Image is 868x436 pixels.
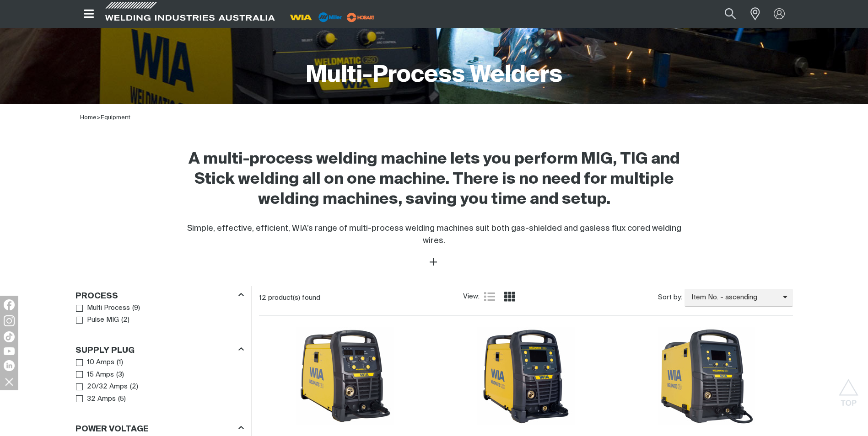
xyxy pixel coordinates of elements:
div: Power Voltage [75,423,244,435]
a: 10 Amps [76,356,115,369]
h3: Process [75,291,118,302]
span: 32 Amps [87,394,116,404]
span: Pulse MIG [87,315,119,325]
span: ( 9 ) [132,303,140,314]
span: ( 2 ) [121,315,129,325]
span: View: [463,292,480,302]
span: Item No. - ascending [685,292,783,303]
a: Home [80,115,97,121]
img: hide socials [1,374,17,389]
h1: Multi-Process Welders [306,61,562,90]
img: YouTube [4,347,15,355]
span: ( 3 ) [116,370,124,380]
div: Supply Plug [75,344,244,356]
a: miller [344,14,377,21]
span: ( 5 ) [118,394,126,404]
span: product(s) found [268,294,320,301]
a: List view [484,291,495,302]
img: Weldmatic 200+ [477,327,575,425]
a: Pulse MIG [76,314,119,326]
h3: Power Voltage [75,424,149,435]
span: Multi Process [87,303,130,314]
img: Facebook [4,299,15,310]
button: Scroll to top [838,379,859,399]
section: Product list controls [259,286,793,309]
img: LinkedIn [4,360,15,371]
img: Weldmatic 180 [296,327,394,425]
h3: Supply Plug [75,346,135,356]
ul: Supply Plug [76,356,243,405]
h2: A multi-process welding machine lets you perform MIG, TIG and Stick welding all on one machine. T... [176,149,692,210]
span: 10 Amps [87,357,114,368]
a: 15 Amps [76,369,114,381]
a: Equipment [101,115,130,121]
span: ( 1 ) [117,357,123,368]
span: Simple, effective, efficient, WIA’s range of multi-process welding machines suit both gas-shielde... [187,224,681,245]
div: Process [75,289,244,302]
a: Multi Process [76,302,130,314]
img: Weldmatic 250 [658,327,755,425]
span: > [97,115,101,121]
img: miller [344,11,377,24]
ul: Process [76,302,243,326]
button: Search products [715,4,746,24]
span: 20/32 Amps [87,382,128,392]
span: 15 Amps [87,370,114,380]
span: ( 2 ) [130,382,138,392]
img: Instagram [4,315,15,326]
img: TikTok [4,331,15,342]
div: 12 [259,293,463,303]
a: 32 Amps [76,393,116,405]
span: Sort by: [658,292,682,303]
a: 20/32 Amps [76,381,128,393]
input: Product name or item number... [703,4,745,24]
